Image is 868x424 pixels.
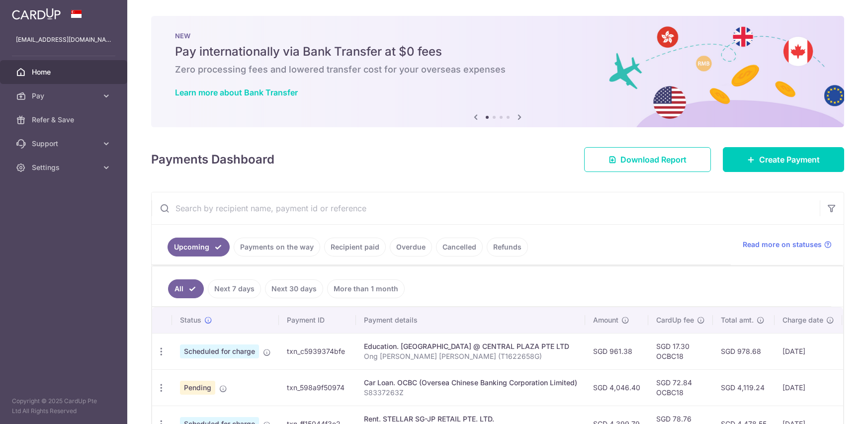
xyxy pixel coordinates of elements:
a: Read more on statuses [743,240,832,250]
h5: Pay internationally via Bank Transfer at $0 fees [175,44,820,60]
img: CardUp [12,8,61,20]
th: Payment ID [279,307,356,333]
p: [EMAIL_ADDRESS][DOMAIN_NAME] [16,35,111,45]
span: Status [180,315,201,325]
td: SGD 17.30 OCBC18 [648,333,713,369]
div: Rent. STELLAR SG-JP RETAIL PTE. LTD. [364,414,577,424]
a: Next 30 days [265,279,323,298]
p: Ong [PERSON_NAME] [PERSON_NAME] (T1622658G) [364,351,577,361]
input: Search by recipient name, payment id or reference [152,192,820,224]
a: Refunds [487,238,528,256]
p: S8337263Z [364,388,577,398]
span: Download Report [620,154,687,166]
span: CardUp fee [656,315,694,325]
a: Recipient paid [324,238,386,256]
td: SGD 961.38 [585,333,648,369]
td: SGD 72.84 OCBC18 [648,369,713,406]
div: Education. [GEOGRAPHIC_DATA] @ CENTRAL PLAZA PTE LTD [364,341,577,351]
span: Create Payment [759,154,820,166]
th: Payment details [356,307,585,333]
span: Amount [593,315,618,325]
a: All [168,279,204,298]
a: More than 1 month [327,279,405,298]
td: [DATE] [775,333,842,369]
span: Support [32,139,97,149]
h4: Payments Dashboard [151,151,274,169]
a: Learn more about Bank Transfer [175,87,298,97]
a: Upcoming [168,238,230,256]
h6: Zero processing fees and lowered transfer cost for your overseas expenses [175,64,820,76]
span: Refer & Save [32,115,97,125]
div: Car Loan. OCBC (Oversea Chinese Banking Corporation Limited) [364,378,577,388]
p: NEW [175,32,820,40]
td: txn_598a9f50974 [279,369,356,406]
td: txn_c5939374bfe [279,333,356,369]
a: Overdue [390,238,432,256]
a: Download Report [584,147,711,172]
td: SGD 4,119.24 [713,369,775,406]
span: Total amt. [721,315,754,325]
span: Pending [180,381,215,395]
span: Settings [32,163,97,172]
a: Payments on the way [234,238,320,256]
a: Next 7 days [208,279,261,298]
span: Scheduled for charge [180,344,259,358]
span: Read more on statuses [743,240,822,250]
td: [DATE] [775,369,842,406]
span: Charge date [782,315,823,325]
a: Create Payment [723,147,844,172]
span: Pay [32,91,97,101]
td: SGD 978.68 [713,333,775,369]
a: Cancelled [436,238,483,256]
td: SGD 4,046.40 [585,369,648,406]
img: Bank transfer banner [151,16,844,127]
span: Home [32,67,97,77]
